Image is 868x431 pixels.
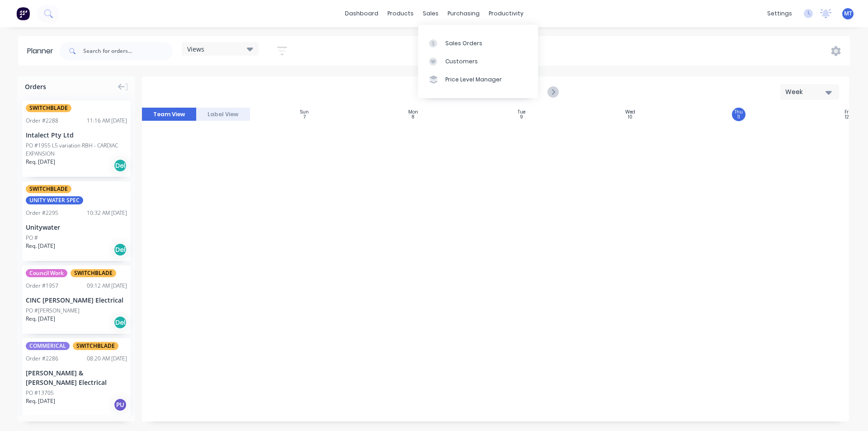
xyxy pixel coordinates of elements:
[113,159,127,172] div: Del
[763,7,797,20] div: settings
[26,130,127,140] div: Intalect Pty Ltd
[27,46,58,57] div: Planner
[26,104,71,112] span: SWITCHBLADE
[26,315,55,323] span: Req. [DATE]
[142,108,196,121] button: Team View
[26,355,58,363] div: Order # 2286
[26,158,55,166] span: Req. [DATE]
[737,115,740,119] div: 11
[844,109,850,115] div: Fri
[196,108,250,121] button: Label View
[87,355,127,363] div: 08:20 AM [DATE]
[26,295,127,305] div: CINC [PERSON_NAME] Electrical
[300,109,309,115] div: Sun
[518,109,525,115] div: Tue
[26,389,54,397] div: PO #13705
[418,7,443,20] div: sales
[16,7,30,20] img: Factory
[845,115,849,119] div: 12
[26,209,58,217] div: Order # 2295
[87,282,127,290] div: 09:12 AM [DATE]
[87,117,127,125] div: 11:16 AM [DATE]
[734,109,743,115] div: Thu
[412,115,414,119] div: 8
[26,223,127,232] div: Unitywater
[520,115,523,119] div: 9
[785,87,827,97] div: Week
[340,7,383,20] a: dashboard
[445,57,478,66] div: Customers
[26,185,71,193] span: SWITCHBLADE
[26,307,80,315] div: PO #[PERSON_NAME]
[83,42,173,60] input: Search for orders...
[87,209,127,217] div: 10:32 AM [DATE]
[26,342,70,350] span: COMMERICAL
[113,243,127,256] div: Del
[26,397,55,405] span: Req. [DATE]
[26,117,58,125] div: Order # 2288
[26,196,83,204] span: UNITY WATER SPEC
[383,7,418,20] div: products
[445,76,502,84] div: Price Level Manager
[484,7,528,20] div: productivity
[844,9,852,18] span: MT
[780,84,839,100] button: Week
[26,269,67,277] span: Council Work
[73,342,118,350] span: SWITCHBLADE
[418,71,538,89] a: Price Level Manager
[628,115,632,119] div: 10
[71,269,116,277] span: SWITCHBLADE
[25,82,46,91] span: Orders
[625,109,635,115] div: Wed
[26,282,58,290] div: Order # 1957
[418,52,538,71] a: Customers
[26,242,55,250] span: Req. [DATE]
[408,109,418,115] div: Mon
[26,234,38,242] div: PO #
[113,398,127,412] div: PU
[113,316,127,329] div: Del
[445,39,482,47] div: Sales Orders
[303,115,306,119] div: 7
[26,368,127,387] div: [PERSON_NAME] & [PERSON_NAME] Electrical
[187,44,204,54] span: Views
[443,7,484,20] div: purchasing
[418,34,538,52] a: Sales Orders
[26,142,127,158] div: PO #1955 L5 variation RBH - CARDIAC EXPANSION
